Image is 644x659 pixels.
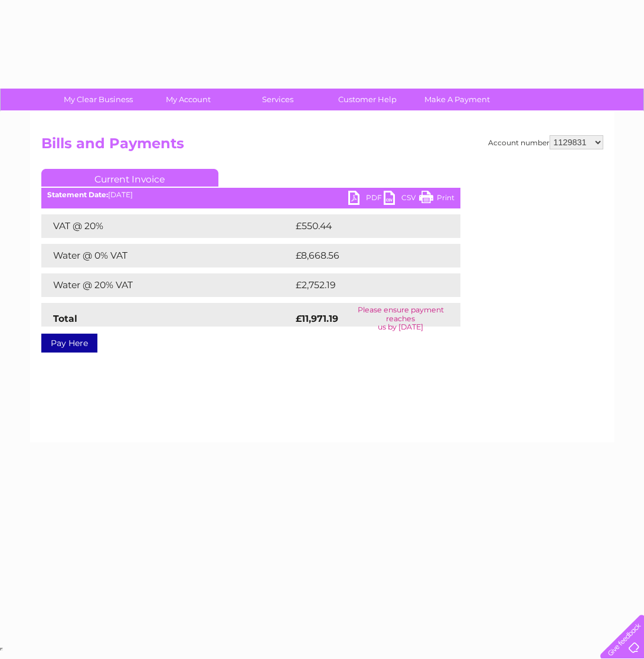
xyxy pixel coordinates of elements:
[408,89,506,110] a: Make A Payment
[419,191,455,208] a: Print
[53,313,77,324] strong: Total
[41,169,218,187] a: Current Invoice
[384,191,419,208] a: CSV
[41,214,293,238] td: VAT @ 20%
[319,89,416,110] a: Customer Help
[296,313,338,324] strong: £11,971.19
[139,89,237,110] a: My Account
[41,244,293,267] td: Water @ 0% VAT
[41,334,97,353] a: Pay Here
[229,89,326,110] a: Services
[41,135,603,158] h2: Bills and Payments
[41,273,293,297] td: Water @ 20% VAT
[41,191,460,199] div: [DATE]
[47,190,108,199] b: Statement Date:
[341,303,460,334] td: Please ensure payment reaches us by [DATE]
[293,273,442,297] td: £2,752.19
[50,89,147,110] a: My Clear Business
[293,244,443,267] td: £8,668.56
[488,135,603,149] div: Account number
[348,191,384,208] a: PDF
[293,214,440,238] td: £550.44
